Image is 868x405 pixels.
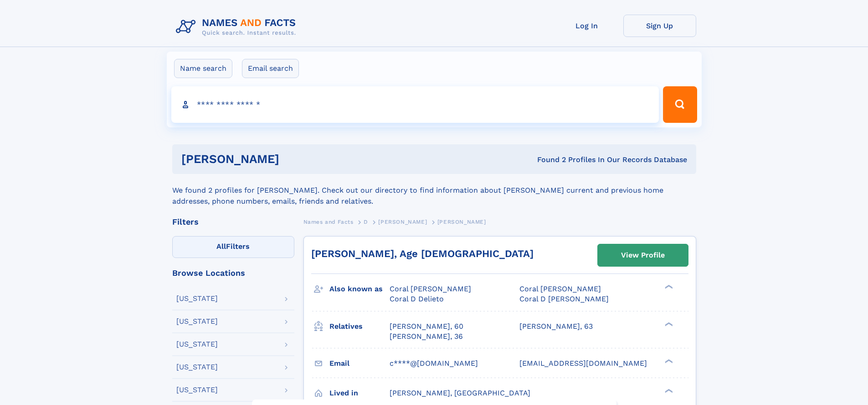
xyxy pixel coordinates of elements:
[408,155,687,165] div: Found 2 Profiles In Our Records Database
[172,15,303,39] img: Logo Names and Facts
[329,356,390,371] h3: Email
[378,219,427,225] span: [PERSON_NAME]
[598,244,688,266] a: View Profile
[621,245,665,266] div: View Profile
[172,218,294,226] div: Filters
[311,248,534,259] a: [PERSON_NAME], Age [DEMOGRAPHIC_DATA]
[176,386,218,394] div: [US_STATE]
[437,219,486,225] span: [PERSON_NAME]
[172,236,294,258] label: Filters
[329,385,390,401] h3: Lived in
[176,318,218,325] div: [US_STATE]
[390,295,444,303] span: Coral D Delieto
[390,321,463,331] a: [PERSON_NAME], 60
[390,284,471,293] span: Coral [PERSON_NAME]
[663,321,673,327] div: ❯
[329,281,390,297] h3: Also known as
[663,358,673,364] div: ❯
[519,321,593,331] a: [PERSON_NAME], 63
[176,341,218,348] div: [US_STATE]
[172,174,696,207] div: We found 2 profiles for [PERSON_NAME]. Check out our directory to find information about [PERSON_...
[390,389,530,397] span: [PERSON_NAME], [GEOGRAPHIC_DATA]
[364,216,368,227] a: D
[378,216,427,227] a: [PERSON_NAME]
[174,59,232,78] label: Name search
[663,86,697,123] button: Search Button
[176,295,218,302] div: [US_STATE]
[181,153,408,165] h1: [PERSON_NAME]
[176,363,218,371] div: [US_STATE]
[519,284,601,293] span: Coral [PERSON_NAME]
[519,359,647,368] span: [EMAIL_ADDRESS][DOMAIN_NAME]
[329,319,390,334] h3: Relatives
[364,219,368,225] span: D
[663,388,673,394] div: ❯
[216,242,226,251] span: All
[303,216,354,227] a: Names and Facts
[171,86,659,123] input: search input
[550,15,623,37] a: Log In
[242,59,299,78] label: Email search
[623,15,696,37] a: Sign Up
[172,269,294,277] div: Browse Locations
[663,284,673,290] div: ❯
[519,295,609,303] span: Coral D [PERSON_NAME]
[390,331,463,342] a: [PERSON_NAME], 36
